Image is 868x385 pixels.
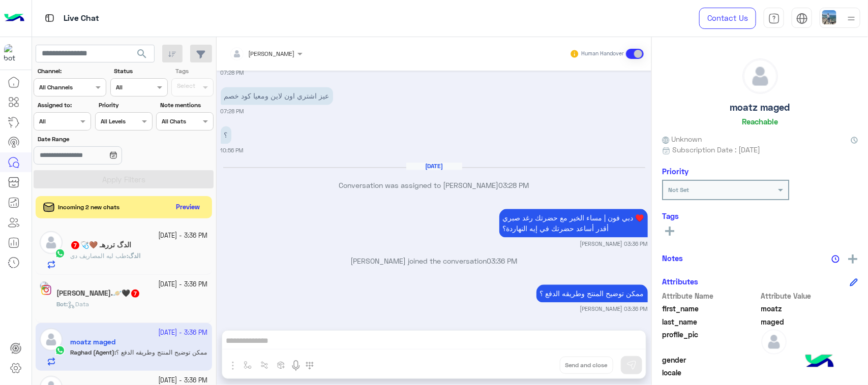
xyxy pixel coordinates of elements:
span: last_name [662,316,759,327]
label: Date Range [38,135,152,144]
p: Conversation was assigned to [PERSON_NAME] [221,180,648,190]
a: Contact Us [699,8,756,29]
span: الدگ [128,252,140,260]
span: Attribute Name [662,291,759,301]
span: Data [68,300,89,308]
p: [PERSON_NAME] joined the conversation [221,255,648,266]
img: defaultAdmin.png [743,59,777,93]
small: [DATE] - 3:36 PM [159,231,208,241]
h5: الدگ تررهـ 🤎🩺 [70,241,131,249]
small: [DATE] - 3:36 PM [159,280,208,290]
span: null [761,367,858,378]
small: [PERSON_NAME] 03:36 PM [580,240,648,248]
button: Apply Filters [34,170,214,188]
button: Send and close [560,357,613,374]
button: Preview [172,200,204,215]
img: WhatsApp [55,248,65,259]
span: profile_pic [662,329,759,352]
img: userImage [822,10,836,24]
span: Subscription Date : [DATE] [672,144,760,155]
b: : [56,300,68,308]
span: 7 [131,290,139,298]
p: 27/9/2025, 7:28 PM [221,87,333,105]
p: 27/9/2025, 10:56 PM [221,126,231,144]
label: Note mentions [160,101,213,110]
h5: Mohamed Wael.🪐🖤 [56,289,140,298]
img: add [848,254,857,264]
img: hulul-logo.png [802,344,837,380]
h6: Priority [662,167,689,176]
h6: Tags [662,211,858,220]
img: profile [845,12,858,25]
small: [PERSON_NAME] 03:36 PM [580,305,648,313]
label: Channel: [38,67,105,76]
span: 03:28 PM [499,181,529,189]
span: null [761,355,858,365]
button: search [130,45,155,67]
img: tab [768,13,780,24]
label: Priority [99,101,151,110]
span: 7 [71,241,79,249]
span: search [136,48,148,60]
img: 1403182699927242 [4,44,22,62]
span: gender [662,355,759,365]
b: Not Set [668,186,689,194]
span: Unknown [662,134,702,144]
small: 07:28 PM [221,69,244,77]
img: notes [831,255,840,263]
img: tab [43,12,56,24]
p: 28/9/2025, 3:36 PM [536,284,648,302]
span: moatz [761,303,858,314]
span: [PERSON_NAME] [249,50,295,57]
p: 28/9/2025, 3:36 PM [499,209,648,237]
img: Instagram [41,285,51,295]
span: Incoming 2 new chats [58,203,120,212]
h5: moatz maged [730,102,790,113]
span: Bot [56,300,66,308]
img: defaultAdmin.png [761,329,787,355]
small: Human Handover [581,50,624,58]
b: : [127,252,140,260]
img: Logo [4,8,24,29]
a: tab [764,8,784,29]
label: Assigned to: [38,101,90,110]
label: Status [114,67,166,76]
h6: Reachable [742,117,778,126]
p: Live Chat [64,12,99,25]
h6: [DATE] [406,163,462,170]
span: locale [662,367,759,378]
span: 03:36 PM [487,256,518,265]
h6: Attributes [662,277,698,286]
span: maged [761,316,858,327]
small: 07:28 PM [221,107,244,115]
span: طب ليه المصاريف دى [70,252,127,260]
span: first_name [662,303,759,314]
h6: Notes [662,253,683,263]
img: defaultAdmin.png [40,231,63,254]
span: Attribute Value [761,291,858,301]
img: picture [40,281,49,291]
small: 10:56 PM [221,146,244,154]
img: tab [796,13,808,24]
